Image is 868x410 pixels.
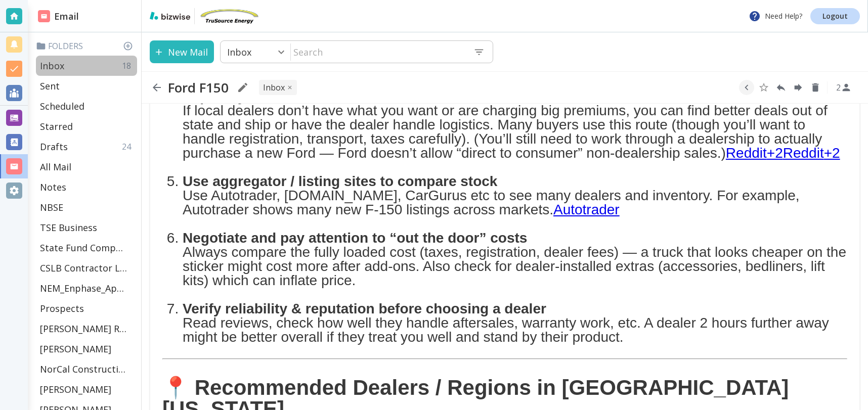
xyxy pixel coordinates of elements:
[36,76,137,96] div: Sent
[36,197,137,217] div: NBSE
[36,379,137,399] div: [PERSON_NAME]
[38,10,50,22] img: DashboardSidebarEmail.svg
[263,82,285,93] p: INBOX
[36,278,137,298] div: NEM_Enphase_Applications
[40,80,60,92] p: Sent
[40,242,127,254] p: State Fund Compensation
[810,8,860,24] a: Logout
[150,40,214,63] button: New Mail
[40,181,66,193] p: Notes
[40,262,127,274] p: CSLB Contractor License
[36,298,137,318] div: Prospects
[832,75,856,100] button: See Participants
[36,177,137,197] div: Notes
[36,116,137,136] div: Starred
[808,80,823,95] button: Delete
[36,339,137,359] div: [PERSON_NAME]
[791,80,806,95] button: Forward
[227,46,251,58] p: Inbox
[40,100,84,112] p: Scheduled
[36,56,137,76] div: Inbox18
[36,318,137,339] div: [PERSON_NAME] Residence
[36,136,137,157] div: Drafts24
[40,201,63,213] p: NBSE
[836,82,841,93] p: 2
[40,141,68,153] p: Drafts
[40,343,111,355] p: [PERSON_NAME]
[38,10,79,23] h2: Email
[40,60,64,72] p: Inbox
[40,221,97,234] p: TSE Business
[36,157,137,177] div: All Mail
[122,141,135,152] p: 24
[36,217,137,238] div: TSE Business
[40,323,127,335] p: [PERSON_NAME] Residence
[40,161,71,173] p: All Mail
[40,302,84,314] p: Prospects
[150,12,190,20] img: bizwise
[122,60,135,71] p: 18
[40,363,127,375] p: NorCal Construction
[36,96,137,116] div: Scheduled
[36,238,137,258] div: State Fund Compensation
[822,13,848,20] p: Logout
[40,383,111,395] p: [PERSON_NAME]
[199,8,259,24] img: TruSource Energy, Inc.
[36,258,137,278] div: CSLB Contractor License
[40,282,127,294] p: NEM_Enphase_Applications
[40,120,73,132] p: Starred
[36,359,137,379] div: NorCal Construction
[291,41,465,62] input: Search
[749,10,802,22] p: Need Help?
[36,40,137,52] p: Folders
[773,80,789,95] button: Reply
[168,79,229,96] h2: Ford F150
